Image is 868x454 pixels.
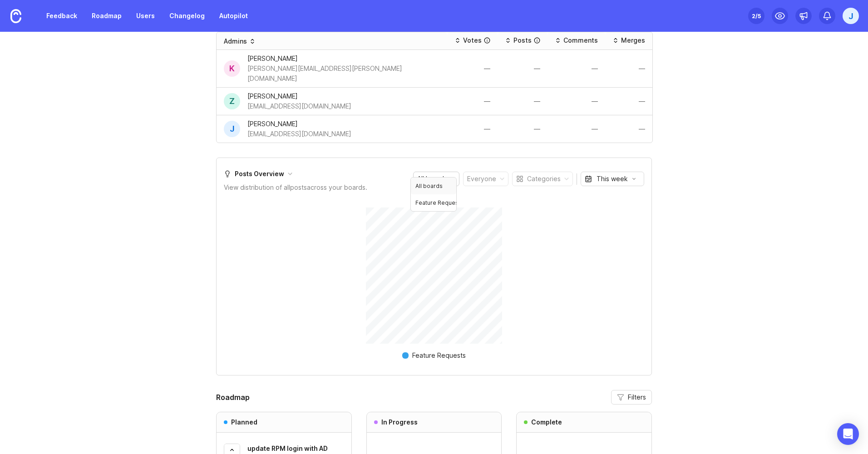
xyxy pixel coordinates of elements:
div: J [224,121,240,137]
div: — [505,126,540,132]
div: — [612,98,645,104]
div: All boards [417,174,447,184]
div: [PERSON_NAME] [247,54,440,64]
button: 2/5 [748,8,764,24]
div: Votes [463,36,482,45]
a: Autopilot [214,8,253,24]
img: Canny Home [10,9,21,23]
div: K [224,60,240,77]
div: Categories [527,174,561,184]
div: Feature Requests [411,194,456,211]
span: Filters [628,393,646,402]
div: — [612,65,645,72]
div: Posts [513,36,532,45]
div: Posts Overview [224,169,284,179]
div: Open Intercom Messenger [837,423,859,445]
button: Filters [611,390,652,405]
div: Admins [224,37,247,46]
div: Everyone [467,174,496,184]
div: View distribution of all posts across your boards. [224,183,367,192]
button: J [843,8,859,24]
div: [PERSON_NAME] [247,91,351,101]
div: — [612,126,645,132]
div: — [454,126,490,132]
div: 2 /5 [752,10,761,22]
div: [EMAIL_ADDRESS][DOMAIN_NAME] [247,101,351,111]
div: [EMAIL_ADDRESS][DOMAIN_NAME] [247,129,351,139]
h3: In Progress [381,418,418,427]
div: Z [224,93,240,109]
div: — [454,65,490,72]
h2: Roadmap [216,392,250,403]
div: Merges [621,36,645,45]
span: update RPM login with AD [247,444,328,452]
div: — [555,126,598,132]
div: All boards [411,178,456,194]
a: Changelog [164,8,210,24]
div: — [454,98,490,104]
div: — [555,98,598,104]
div: [PERSON_NAME] [247,119,351,129]
div: Comments [563,36,598,45]
div: Feature Requests [412,351,466,360]
a: Roadmap [86,8,127,24]
div: — [505,65,540,72]
div: This week [597,174,628,184]
div: [PERSON_NAME][EMAIL_ADDRESS][PERSON_NAME][DOMAIN_NAME] [247,64,440,84]
svg: toggle icon [628,175,640,183]
a: Users [131,8,160,24]
h3: Planned [231,418,257,427]
div: — [505,98,540,104]
a: Feedback [41,8,83,24]
div: — [555,65,598,72]
h3: Complete [531,418,562,427]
